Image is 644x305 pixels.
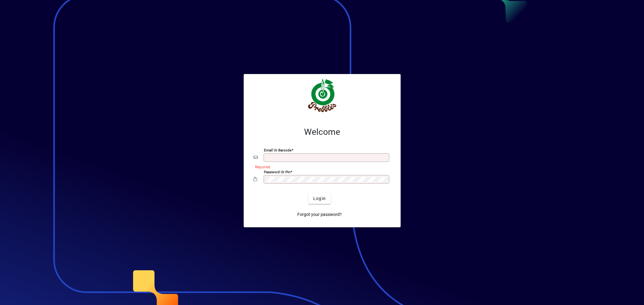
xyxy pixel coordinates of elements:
[308,193,331,204] button: Login
[295,209,344,220] a: Forgot your password?
[253,127,391,137] h2: Welcome
[264,148,292,152] mat-label: Email or Barcode
[297,211,342,218] span: Forgot your password?
[255,163,386,170] mat-error: Required
[313,195,326,202] span: Login
[264,170,290,174] mat-label: Password or Pin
